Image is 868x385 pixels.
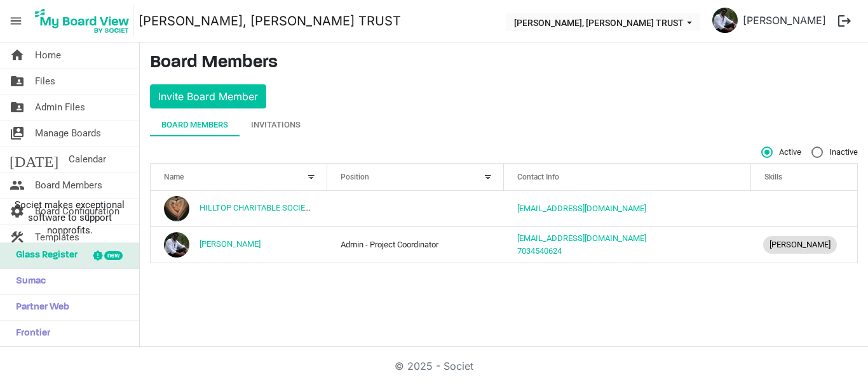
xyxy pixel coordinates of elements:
[10,147,58,172] span: [DATE]
[712,8,738,33] img: hSUB5Hwbk44obJUHC4p8SpJiBkby1CPMa6WHdO4unjbwNk2QqmooFCj6Eu6u6-Q6MUaBHHRodFmU3PnQOABFnA_thumb.png
[831,8,858,34] button: logout
[517,233,646,243] a: [EMAIL_ADDRESS][DOMAIN_NAME]
[35,95,85,120] span: Admin Files
[811,147,858,158] span: Inactive
[69,147,106,172] span: Calendar
[341,173,369,181] span: Position
[35,42,61,68] span: Home
[10,269,46,294] span: Sumac
[150,84,266,108] button: Invite Board Member
[104,251,123,260] div: new
[4,9,28,33] span: menu
[35,121,101,146] span: Manage Boards
[751,191,857,226] td: is template cell column header Skills
[10,42,25,68] span: home
[327,226,504,263] td: Admin - Project Coordinator column header Position
[764,173,782,181] span: Skills
[31,5,139,37] a: My Board View Logo
[517,246,562,256] a: 7034540624
[506,13,700,31] button: THERESA BHAVAN, IMMANUEL CHARITABLE TRUST dropdownbutton
[10,69,25,94] span: folder_shared
[35,173,102,198] span: Board Members
[35,69,55,94] span: Files
[761,147,801,158] span: Active
[164,173,184,181] span: Name
[751,226,857,263] td: SANTHOSH JOSEPH is template cell column header Skills
[151,226,327,263] td: Santhosh Joseph is template cell column header Name
[10,121,25,146] span: switch_account
[517,173,559,181] span: Contact Info
[395,360,473,372] a: © 2025 - Societ
[150,114,858,136] div: tab-header
[10,243,78,268] span: Glass Register
[504,226,751,263] td: welcartportal@gmail.com7034540624 is template cell column header Contact Info
[10,95,25,120] span: folder_shared
[139,8,401,34] a: [PERSON_NAME], [PERSON_NAME] TRUST
[504,191,751,226] td: hilltopcharitablesociety@gmail.com is template cell column header Contact Info
[164,232,189,258] img: hSUB5Hwbk44obJUHC4p8SpJiBkby1CPMa6WHdO4unjbwNk2QqmooFCj6Eu6u6-Q6MUaBHHRodFmU3PnQOABFnA_thumb.png
[10,295,69,320] span: Partner Web
[327,191,504,226] td: column header Position
[6,199,133,237] span: Societ makes exceptional software to support nonprofits.
[161,119,228,131] div: Board Members
[164,196,189,221] img: KVburTWaDByjyCpavjqGnwALuOdCwtBVpwCiOIvFDZe63IXf7f0gi29BKeQ0-oOnP2DWjpweJdZsqZJszZO7Fw_thumb.png
[200,239,261,249] a: [PERSON_NAME]
[738,8,831,33] a: [PERSON_NAME]
[151,191,327,226] td: HILLTOP CHARITABLE SOCIETY is template cell column header Name
[10,321,50,346] span: Frontier
[10,173,25,198] span: people
[150,53,858,74] h3: Board Members
[200,203,315,212] a: HILLTOP CHARITABLE SOCIETY
[251,119,301,131] div: Invitations
[517,204,646,213] a: [EMAIL_ADDRESS][DOMAIN_NAME]
[31,5,133,37] img: My Board View Logo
